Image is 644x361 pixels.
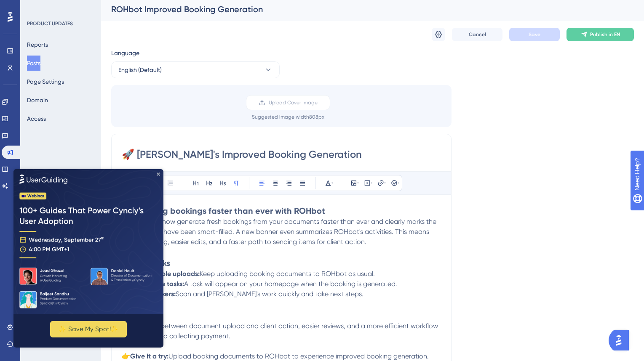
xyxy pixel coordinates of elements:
[269,99,318,106] span: Upload Cover Image
[122,206,325,216] strong: Generating bookings faster than ever with ROHbot
[27,111,46,126] button: Access
[252,114,324,120] div: Suggested image width 808 px
[122,218,438,246] span: ROHbot can now generate fresh bookings from your documents faster than ever and clearly marks the...
[27,37,48,52] button: Reports
[37,152,113,168] button: ✨ Save My Spot!✨
[184,280,397,288] span: A task will appear on your homepage when the booking is generated.
[122,148,441,161] input: Post Title
[118,65,162,75] span: English (Default)
[27,93,48,108] button: Domain
[20,2,53,12] span: Need Help?
[122,322,440,340] span: Less waiting between document upload and client action, easier reviews, and a more efficient work...
[567,28,634,41] button: Publish in EN
[509,28,560,41] button: Save
[27,20,73,27] div: PRODUCT UPDATES
[609,328,634,353] iframe: UserGuiding AI Assistant Launcher
[590,31,620,38] span: Publish in EN
[27,56,40,71] button: Posts
[200,270,375,278] span: Keep uploading booking documents to ROHbot as usual.
[469,31,486,38] span: Cancel
[176,290,363,298] span: Scan and [PERSON_NAME]'s work quickly and take next steps.
[130,270,200,278] strong: Same, simple uploads:
[122,352,130,360] span: 👉
[111,3,613,15] div: ROHbot Improved Booking Generation
[27,74,64,89] button: Page Settings
[143,3,147,7] div: Close Preview
[111,48,139,58] span: Language
[168,352,429,360] span: Upload booking documents to ROHbot to experience improved booking generation.
[529,31,540,38] span: Save
[111,61,280,78] button: English (Default)
[452,28,502,41] button: Cancel
[130,352,168,360] strong: Give it a try:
